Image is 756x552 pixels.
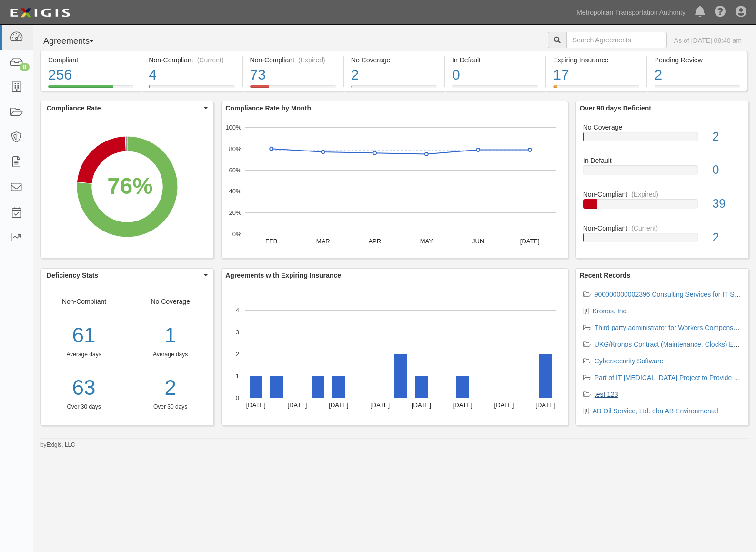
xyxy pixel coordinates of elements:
a: No Coverage2 [583,122,741,156]
a: Non-Compliant(Expired)73 [243,85,343,93]
button: Agreements [40,32,112,51]
small: by [40,441,75,449]
b: Agreements with Expiring Insurance [225,271,341,279]
a: Kronos, Inc. [593,307,628,315]
div: In Default [452,55,538,65]
text: [DATE] [412,401,431,409]
i: Help Center - Complianz [715,7,726,18]
text: [DATE] [246,401,266,409]
text: [DATE] [329,401,349,409]
text: [DATE] [288,401,307,409]
div: No Coverage [351,55,437,65]
text: 3 [236,329,239,336]
text: [DATE] [520,238,540,245]
b: Recent Records [580,271,631,279]
b: Over 90 days Deficient [580,104,651,112]
a: Third party administrator for Workers Compensation [595,324,748,331]
span: Compliance Rate [47,103,202,113]
a: Non-Compliant(Expired)39 [583,190,741,223]
text: [DATE] [536,401,555,409]
a: Metropolitan Transportation Authority [572,3,690,22]
svg: A chart. [41,115,213,258]
input: Search Agreements [566,32,667,48]
a: AB Oil Service, Ltd. dba AB Environmental [593,407,718,415]
text: 4 [236,307,239,314]
a: 63 [41,373,127,403]
div: No Coverage [576,122,748,132]
a: Non-Compliant(Current)2 [583,223,741,250]
text: JUN [472,238,484,245]
a: Pending Review2 [647,85,747,93]
img: Logo [7,4,73,21]
a: 2 [134,373,206,403]
div: 2 [655,65,740,85]
div: 17 [553,65,639,85]
div: (Expired) [631,190,658,199]
text: 0 [236,394,239,401]
div: No Coverage [127,297,213,411]
text: APR [369,238,382,245]
a: In Default0 [445,85,545,93]
div: 256 [48,65,133,85]
text: MAY [420,238,433,245]
div: Compliant [48,55,133,65]
a: In Default0 [583,156,741,190]
div: Non-Compliant [576,223,748,233]
text: 0% [232,231,242,238]
div: Average days [134,351,206,359]
div: Non-Compliant [41,297,127,411]
a: Expiring Insurance17 [546,85,646,93]
div: Non-Compliant (Current) [149,55,234,65]
text: [DATE] [370,401,390,409]
span: Deficiency Stats [47,271,202,280]
div: 0 [705,161,748,179]
div: 76% [107,170,152,202]
a: Compliant256 [40,85,141,93]
text: MAR [316,238,330,245]
div: Average days [41,351,127,359]
text: 80% [229,145,242,152]
div: (Current) [631,223,658,233]
a: Exigis, LLC [47,442,75,448]
text: FEB [265,238,277,245]
text: [DATE] [453,401,473,409]
text: 40% [229,188,242,195]
text: 1 [236,372,239,380]
a: test 123 [595,391,618,398]
div: (Current) [197,55,224,65]
div: (Expired) [298,55,325,65]
text: 60% [229,166,242,173]
div: 1 [134,321,206,351]
div: Non-Compliant [576,190,748,199]
div: 4 [149,65,234,85]
text: 20% [229,209,242,216]
text: 2 [236,351,239,358]
div: 0 [452,65,538,85]
div: 61 [41,321,127,351]
b: Compliance Rate by Month [225,104,311,112]
button: Compliance Rate [41,101,213,115]
div: 39 [705,195,748,212]
div: 2 [705,229,748,246]
div: Pending Review [655,55,740,65]
button: Deficiency Stats [41,269,213,282]
div: 8 [20,63,30,71]
svg: A chart. [222,282,568,425]
a: Cybersecurity Software [595,357,664,365]
text: 100% [226,124,242,131]
div: 73 [250,65,336,85]
div: Non-Compliant (Expired) [250,55,336,65]
div: Over 30 days [41,403,127,411]
svg: A chart. [222,115,568,258]
a: No Coverage2 [344,85,444,93]
div: 2 [351,65,437,85]
div: As of [DATE] 08:40 am [674,36,742,45]
div: In Default [576,156,748,165]
div: Expiring Insurance [553,55,639,65]
text: [DATE] [494,401,514,409]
